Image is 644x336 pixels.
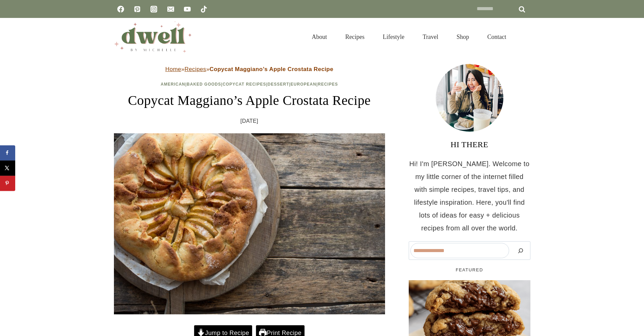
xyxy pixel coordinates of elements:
[303,25,336,49] a: About
[161,82,185,87] a: American
[164,2,177,16] a: Email
[165,66,333,72] span: » »
[114,133,385,314] img: freshly baked apple crostata, flat lay, rustic background
[447,25,478,49] a: Shop
[185,66,206,72] a: Recipes
[374,25,413,49] a: Lifestyle
[187,82,221,87] a: Baked Goods
[478,25,516,49] a: Contact
[268,82,289,87] a: Dessert
[197,2,211,16] a: TikTok
[161,82,338,87] span: | | | | |
[114,90,385,111] h1: Copycat Maggiano’s Apple Crostata Recipe
[303,25,515,49] nav: Primary Navigation
[336,25,374,49] a: Recipes
[114,2,127,16] a: Facebook
[114,21,192,52] img: DWELL by michelle
[519,31,530,43] button: View Search Form
[240,116,258,126] time: [DATE]
[409,267,530,273] h5: FEATURED
[318,82,338,87] a: Recipes
[181,2,194,16] a: YouTube
[147,2,161,16] a: Instagram
[165,66,181,72] a: Home
[409,138,530,151] h3: HI THERE
[413,25,447,49] a: Travel
[222,82,266,87] a: Copycat Recipes
[130,2,144,16] a: Pinterest
[409,157,530,234] p: Hi! I'm [PERSON_NAME]. Welcome to my little corner of the internet filled with simple recipes, tr...
[291,82,316,87] a: European
[210,66,333,72] strong: Copycat Maggiano’s Apple Crostata Recipe
[512,243,529,258] button: Search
